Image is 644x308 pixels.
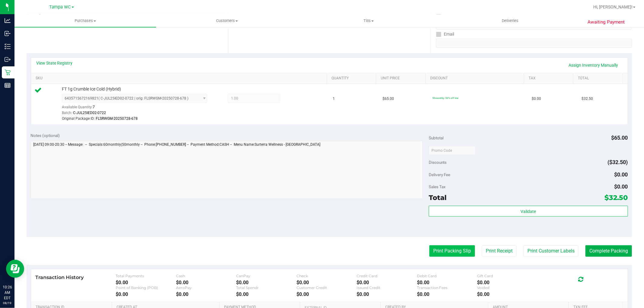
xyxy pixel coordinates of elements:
[332,76,374,81] a: Quantity
[62,116,95,121] span: Original Package ID:
[14,14,156,27] a: Purchases
[5,17,11,24] inline-svg: Analytics
[417,280,477,285] div: $0.00
[608,159,628,165] span: ($32.50)
[417,291,477,297] div: $0.00
[176,274,236,278] div: Cash
[116,285,176,290] div: Point of Banking (POB)
[436,30,454,39] label: Email
[176,280,236,285] div: $0.00
[357,291,417,297] div: $0.00
[429,245,475,257] button: Print Packing Slip
[14,18,156,24] span: Purchases
[429,146,476,155] input: Promo Code
[5,30,11,37] inline-svg: Inbound
[605,193,628,202] span: $32.50
[156,14,298,27] a: Customers
[477,274,537,278] div: Gift Card
[5,43,11,49] inline-svg: Inventory
[5,69,11,75] inline-svg: Retail
[31,133,60,138] span: Notes (optional)
[116,274,176,278] div: Total Payments
[417,274,477,278] div: Debit Card
[565,60,622,70] a: Assign Inventory Manually
[429,184,446,189] span: Sales Tax
[417,285,477,290] div: Transaction Fees
[429,172,450,177] span: Delivery Fee
[614,171,628,178] span: $0.00
[73,111,106,115] span: C-JUL25IED02-0722
[50,5,71,10] span: Tampa WC
[588,19,625,26] span: Awaiting Payment
[156,18,297,24] span: Customers
[357,280,417,285] div: $0.00
[333,96,335,102] span: 1
[296,274,357,278] div: Check
[429,193,447,202] span: Total
[3,301,12,305] p: 08/19
[477,291,537,297] div: $0.00
[357,274,417,278] div: Credit Card
[116,291,176,297] div: $0.00
[381,76,423,81] a: Unit Price
[62,111,72,115] span: Batch:
[482,245,517,257] button: Print Receipt
[296,280,357,285] div: $0.00
[176,291,236,297] div: $0.00
[429,157,447,168] span: Discounts
[585,245,632,257] button: Complete Packing
[236,280,296,285] div: $0.00
[236,274,296,278] div: CanPay
[5,82,11,88] inline-svg: Reports
[6,260,24,278] iframe: Resource center
[357,285,417,290] div: Issued Credit
[578,76,620,81] a: Total
[298,14,439,27] a: Tills
[494,18,527,24] span: Deliveries
[614,183,628,190] span: $0.00
[429,135,444,140] span: Subtotal
[5,56,11,62] inline-svg: Outbound
[477,285,537,290] div: Voided
[383,96,394,102] span: $65.00
[582,96,593,102] span: $32.50
[429,206,628,217] button: Validate
[430,76,522,81] a: Discount
[439,14,581,27] a: Deliveries
[529,76,571,81] a: Tax
[36,76,325,81] a: SKU
[62,86,121,92] span: FT 1g Crumble Ice Cold (Hybrid)
[432,97,458,100] span: 50monthly: 50% off line
[93,105,95,109] span: 7
[296,291,357,297] div: $0.00
[236,285,296,290] div: Total Spendr
[521,209,536,214] span: Validate
[3,284,12,301] p: 10:26 AM EDT
[96,116,138,121] span: FLSRWGM-20250728-678
[611,135,628,141] span: $65.00
[298,18,439,24] span: Tills
[62,103,215,115] div: Available Quantity:
[116,280,176,285] div: $0.00
[236,291,296,297] div: $0.00
[37,60,73,66] a: View State Registry
[296,285,357,290] div: Customer Credit
[593,5,633,9] span: Hi, [PERSON_NAME]!
[477,280,537,285] div: $0.00
[524,245,578,257] button: Print Customer Labels
[532,96,541,102] span: $0.00
[176,285,236,290] div: AeroPay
